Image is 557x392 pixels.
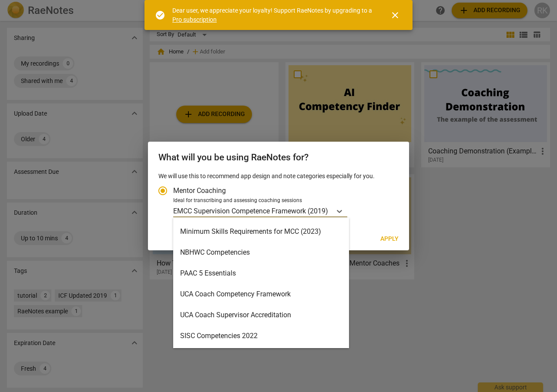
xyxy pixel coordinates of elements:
[173,263,349,284] div: PAAC 5 Essentials
[155,10,165,20] span: check_circle
[173,186,226,196] span: Mentor Coaching
[385,5,406,26] button: Close
[373,231,406,247] button: Apply
[173,242,349,263] div: NBHWC Competencies
[173,221,349,242] div: Minimum Skills Requirements for MCC (2023)
[329,207,331,215] input: Ideal for transcribing and assessing coaching sessionsEMCC Supervision Competence Framework (2019)
[158,152,399,163] h2: What will you be using RaeNotes for?
[390,10,400,20] span: close
[173,284,349,305] div: UCA Coach Competency Framework
[173,326,349,346] div: SISC Competencies 2022
[380,235,399,243] span: Apply
[173,206,328,216] p: EMCC Supervision Competence Framework (2019)
[158,180,399,217] div: Account type
[172,16,217,23] a: Pro subscription
[173,197,396,205] div: Ideal for transcribing and assessing coaching sessions
[172,6,374,24] div: Dear user, we appreciate your loyalty! Support RaeNotes by upgrading to a
[173,305,349,326] div: UCA Coach Supervisor Accreditation
[158,172,399,181] p: We will use this to recommend app design and note categories especially for you.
